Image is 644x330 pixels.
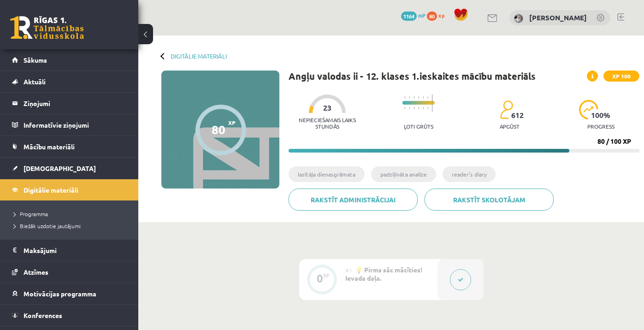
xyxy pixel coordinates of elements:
[401,12,425,19] a: 1164 mP
[14,210,48,218] span: Programma
[12,305,127,326] a: Konferences
[12,158,127,179] a: [DEMOGRAPHIC_DATA]
[409,96,410,99] img: icon-short-line-57e1e144782c952c97e751825c79c345078a6d821885a25fce030b3d8c18986b.svg
[24,186,78,194] span: Digitālie materiāli
[438,12,444,19] span: xp
[12,136,127,157] a: Mācību materiāli
[24,268,48,276] span: Atzīmes
[317,274,323,283] div: 0
[12,179,127,200] a: Digitālie materiāli
[289,189,418,211] a: Rakstīt administrācijai
[587,123,614,130] p: progress
[171,53,227,59] a: Digitālie materiāli
[24,289,96,298] span: Motivācijas programma
[12,261,127,283] a: Atzīmes
[12,240,127,261] a: Maksājumi
[414,96,414,99] img: icon-short-line-57e1e144782c952c97e751825c79c345078a6d821885a25fce030b3d8c18986b.svg
[289,117,366,130] p: Nepieciešamais laiks stundās
[418,107,419,109] img: icon-short-line-57e1e144782c952c97e751825c79c345078a6d821885a25fce030b3d8c18986b.svg
[12,93,127,114] a: Ziņojumi
[404,96,405,99] img: icon-short-line-57e1e144782c952c97e751825c79c345078a6d821885a25fce030b3d8c18986b.svg
[404,107,405,109] img: icon-short-line-57e1e144782c952c97e751825c79c345078a6d821885a25fce030b3d8c18986b.svg
[425,189,554,211] a: Rakstīt skolotājam
[418,96,419,99] img: icon-short-line-57e1e144782c952c97e751825c79c345078a6d821885a25fce030b3d8c18986b.svg
[24,93,127,114] legend: Ziņojumi
[401,12,417,21] span: 1164
[24,240,127,261] legend: Maksājumi
[603,71,639,82] span: XP 100
[345,265,422,282] span: 💡 Pirms sāc mācīties! Ievada daļa.
[414,107,414,109] img: icon-short-line-57e1e144782c952c97e751825c79c345078a6d821885a25fce030b3d8c18986b.svg
[418,12,425,19] span: mP
[14,210,129,218] a: Programma
[12,114,127,136] a: Informatīvie ziņojumi
[289,71,536,82] h1: Angļu valodas ii - 12. klases 1.ieskaites mācību materiāls
[24,56,47,64] span: Sākums
[289,166,365,182] li: lasītāja dienasgrāmata
[511,111,524,119] span: 612
[427,107,428,109] img: icon-short-line-57e1e144782c952c97e751825c79c345078a6d821885a25fce030b3d8c18986b.svg
[24,311,62,319] span: Konferences
[12,283,127,304] a: Motivācijas programma
[404,123,433,130] p: Ļoti grūts
[371,166,436,182] li: padziļināta analīze
[345,266,352,274] span: #1
[409,107,410,109] img: icon-short-line-57e1e144782c952c97e751825c79c345078a6d821885a25fce030b3d8c18986b.svg
[24,164,96,172] span: [DEMOGRAPHIC_DATA]
[24,114,127,136] legend: Informatīvie ziņojumi
[423,96,424,99] img: icon-short-line-57e1e144782c952c97e751825c79c345078a6d821885a25fce030b3d8c18986b.svg
[579,100,599,119] img: icon-progress-161ccf0a02000e728c5f80fcf4c31c7af3da0e1684b2b1d7c360e028c24a22f1.svg
[212,123,225,136] div: 80
[443,166,496,182] li: reader’s diary
[591,111,611,119] span: 100 %
[432,94,433,112] img: icon-long-line-d9ea69661e0d244f92f715978eff75569469978d946b2353a9bb055b3ed8787d.svg
[323,273,330,278] div: XP
[427,96,428,99] img: icon-short-line-57e1e144782c952c97e751825c79c345078a6d821885a25fce030b3d8c18986b.svg
[514,14,523,23] img: Emīlija Kajaka
[228,119,236,126] span: XP
[24,142,75,151] span: Mācību materiāli
[427,12,449,19] a: 80 xp
[529,13,587,22] a: [PERSON_NAME]
[12,71,127,92] a: Aktuāli
[14,222,129,230] a: Biežāk uzdotie jautājumi
[10,16,84,39] a: Rīgas 1. Tālmācības vidusskola
[14,222,81,230] span: Biežāk uzdotie jautājumi
[427,12,437,21] span: 80
[423,107,424,109] img: icon-short-line-57e1e144782c952c97e751825c79c345078a6d821885a25fce030b3d8c18986b.svg
[323,104,331,112] span: 23
[24,77,46,86] span: Aktuāli
[500,100,513,119] img: students-c634bb4e5e11cddfef0936a35e636f08e4e9abd3cc4e673bd6f9a4125e45ecb1.svg
[500,123,520,130] p: apgūst
[12,49,127,71] a: Sākums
